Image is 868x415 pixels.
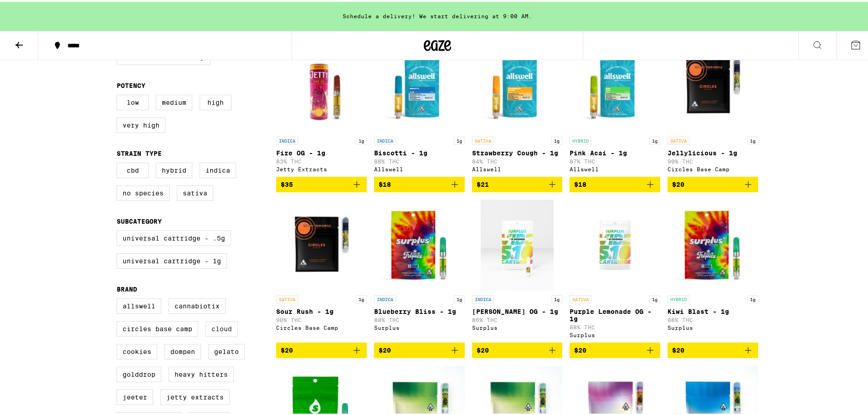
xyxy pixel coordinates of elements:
[454,293,465,302] p: 1g
[668,39,758,175] a: Open page for Jellylicious - 1g from Circles Base Camp
[117,251,227,267] label: Universal Cartridge - 1g
[472,198,563,341] a: Open page for King Louie OG - 1g from Surplus
[117,297,161,312] label: Allswell
[649,135,660,143] p: 1g
[117,148,162,155] legend: Strain Type
[5,6,66,14] span: Hi. Need any help?
[570,148,660,155] p: Pink Acai - 1g
[276,39,367,130] img: Jetty Extracts - Fire OG - 1g
[668,315,758,321] p: 88% THC
[117,161,149,176] label: CBD
[668,341,758,356] button: Add to bag
[276,198,367,341] a: Open page for Sour Rush - 1g from Circles Base Camp
[156,93,192,108] label: Medium
[668,293,689,302] p: HYBRID
[117,319,198,335] label: Circles Base Camp
[747,293,758,302] p: 1g
[570,175,660,190] button: Add to bag
[668,323,758,329] div: Surplus
[117,388,153,403] label: Jeeter
[570,198,660,341] a: Open page for Purple Lemonade OG - 1g from Surplus
[276,198,367,289] img: Circles Base Camp - Sour Rush - 1g
[177,184,213,199] label: Sativa
[570,39,660,175] a: Open page for Pink Acai - 1g from Allswell
[374,323,465,329] div: Surplus
[472,39,563,175] a: Open page for Strawberry Cough - 1g from Allswell
[169,297,226,312] label: Cannabiotix
[570,341,660,356] button: Add to bag
[472,164,563,170] div: Allswell
[472,157,563,163] p: 84% THC
[117,365,161,380] label: GoldDrop
[281,179,293,186] span: $35
[117,93,149,108] label: Low
[276,148,367,155] p: Fire OG - 1g
[668,198,758,289] img: Surplus - Kiwi Blast - 1g
[481,198,554,289] img: Surplus - King Louie OG - 1g
[570,330,660,336] div: Surplus
[668,135,689,143] p: SATIVA
[472,306,563,313] p: [PERSON_NAME] OG - 1g
[668,306,758,313] p: Kiwi Blast - 1g
[117,342,157,358] label: Cookies
[117,116,165,131] label: Very High
[472,315,563,321] p: 86% THC
[672,179,684,186] span: $20
[472,135,494,143] p: SATIVA
[276,157,367,163] p: 83% THC
[160,388,230,403] label: Jetty Extracts
[374,39,465,175] a: Open page for Biscotti - 1g from Allswell
[374,39,465,130] img: Allswell - Biscotti - 1g
[276,135,298,143] p: INDICA
[472,293,494,302] p: INDICA
[477,179,489,186] span: $21
[117,284,137,291] legend: Brand
[668,39,758,130] img: Circles Base Camp - Jellylicious - 1g
[570,135,591,143] p: HYBRID
[551,135,562,143] p: 1g
[570,164,660,170] div: Allswell
[374,198,465,289] img: Surplus - Blueberry Bliss - 1g
[356,135,367,143] p: 1g
[200,161,236,176] label: Indica
[477,345,489,352] span: $20
[570,293,591,302] p: SATIVA
[374,175,465,190] button: Add to bag
[570,39,660,130] img: Allswell - Pink Acai - 1g
[574,179,586,186] span: $18
[454,135,465,143] p: 1g
[668,175,758,190] button: Add to bag
[200,93,231,108] label: High
[672,345,684,352] span: $20
[276,175,367,190] button: Add to bag
[281,345,293,352] span: $20
[208,342,245,358] label: Gelato
[356,293,367,302] p: 1g
[668,164,758,170] div: Circles Base Camp
[164,342,201,358] label: Dompen
[374,164,465,170] div: Allswell
[205,319,238,335] label: Cloud
[276,306,367,313] p: Sour Rush - 1g
[374,135,396,143] p: INDICA
[156,161,192,176] label: Hybrid
[551,293,562,302] p: 1g
[472,323,563,329] div: Surplus
[578,198,652,289] img: Surplus - Purple Lemonade OG - 1g
[117,229,231,244] label: Universal Cartridge - .5g
[472,341,563,356] button: Add to bag
[374,315,465,321] p: 88% THC
[374,341,465,356] button: Add to bag
[374,306,465,313] p: Blueberry Bliss - 1g
[117,216,162,223] legend: Subcategory
[276,293,298,302] p: SATIVA
[169,365,234,380] label: Heavy Hitters
[276,323,367,329] div: Circles Base Camp
[276,164,367,170] div: Jetty Extracts
[374,157,465,163] p: 88% THC
[574,345,586,352] span: $20
[276,341,367,356] button: Add to bag
[472,39,563,130] img: Allswell - Strawberry Cough - 1g
[472,175,563,190] button: Add to bag
[374,148,465,155] p: Biscotti - 1g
